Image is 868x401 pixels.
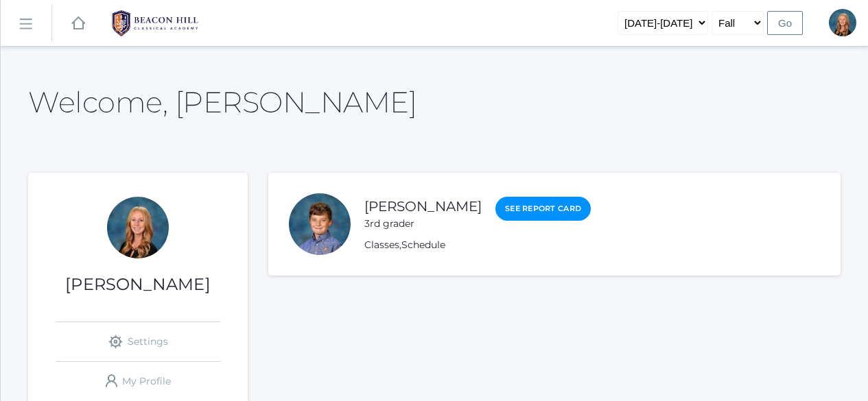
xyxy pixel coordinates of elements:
h1: [PERSON_NAME] [28,276,248,293]
a: [PERSON_NAME] [364,198,482,215]
h2: Welcome, [PERSON_NAME] [28,86,417,118]
div: Nicole Canty [107,197,169,258]
div: Nicole Canty [829,9,856,36]
a: See Report Card [495,197,591,221]
a: Settings [56,322,220,361]
div: Shiloh Canty [289,193,351,255]
a: My Profile [56,362,220,401]
a: Classes [364,239,399,251]
div: 3rd grader [364,217,482,231]
div: , [364,238,591,252]
img: 1_BHCALogos-05.png [104,6,207,40]
a: Schedule [401,239,445,251]
input: Go [767,11,803,35]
